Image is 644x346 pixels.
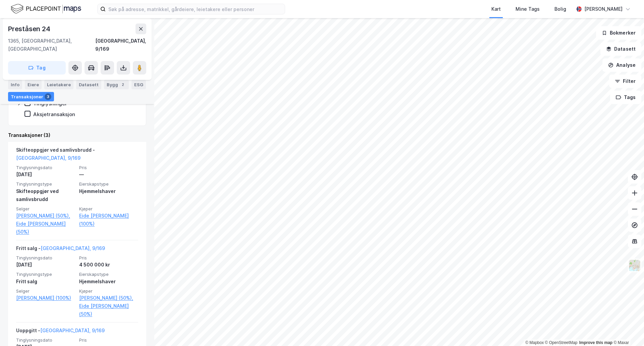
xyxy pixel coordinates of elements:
[16,327,105,337] div: Uoppgitt -
[79,255,138,261] span: Pris
[8,131,146,139] div: Transaksjoner (3)
[16,255,75,261] span: Tinglysningsdato
[79,302,138,318] a: Eide [PERSON_NAME] (50%)
[79,278,138,286] div: Hjemmelshaver
[8,80,22,89] div: Info
[628,259,641,272] img: Z
[16,244,105,255] div: Fritt salg -
[33,111,75,117] div: Aksjetransaksjon
[16,165,75,170] span: Tinglysningsdato
[79,170,138,179] div: —
[95,37,146,53] div: [GEOGRAPHIC_DATA], 9/169
[8,37,95,53] div: 1365, [GEOGRAPHIC_DATA], [GEOGRAPHIC_DATA]
[596,26,641,40] button: Bokmerker
[491,5,501,13] div: Kart
[8,61,66,75] button: Tag
[16,181,75,187] span: Tinglysningstype
[16,278,75,286] div: Fritt salg
[16,288,75,294] span: Selger
[41,245,105,251] a: [GEOGRAPHIC_DATA], 9/169
[79,181,138,187] span: Eierskapstype
[545,340,578,345] a: OpenStreetMap
[16,155,80,161] a: [GEOGRAPHIC_DATA], 9/169
[516,5,540,13] div: Mine Tags
[16,294,75,302] a: [PERSON_NAME] (100%)
[40,328,105,333] a: [GEOGRAPHIC_DATA], 9/169
[79,261,138,269] div: 4 500 000 kr
[79,187,138,195] div: Hjemmelshaver
[16,271,75,277] span: Tinglysningstype
[25,80,42,89] div: Eiere
[16,187,75,203] div: Skifteoppgjør ved samlivsbrudd
[525,340,544,345] a: Mapbox
[79,288,138,294] span: Kjøper
[16,261,75,269] div: [DATE]
[16,212,75,220] a: [PERSON_NAME] (50%),
[119,81,126,88] div: 2
[8,92,54,101] div: Transaksjoner
[609,75,641,88] button: Filter
[610,91,641,104] button: Tags
[16,337,75,343] span: Tinglysningsdato
[131,80,146,89] div: ESG
[16,146,138,165] div: Skifteoppgjør ved samlivsbrudd -
[8,23,52,34] div: Preståsen 24
[44,80,73,89] div: Leietakere
[554,5,566,13] div: Bolig
[602,58,641,72] button: Analyse
[79,337,138,343] span: Pris
[610,314,644,346] div: Kontrollprogram for chat
[16,206,75,212] span: Selger
[76,80,101,89] div: Datasett
[11,3,81,15] img: logo.f888ab2527a4732fd821a326f86c7f29.svg
[79,294,138,302] a: [PERSON_NAME] (50%),
[16,170,75,179] div: [DATE]
[579,340,612,345] a: Improve this map
[79,212,138,228] a: Eide [PERSON_NAME] (100%)
[79,271,138,277] span: Eierskapstype
[104,80,129,89] div: Bygg
[79,165,138,170] span: Pris
[106,4,285,14] input: Søk på adresse, matrikkel, gårdeiere, leietakere eller personer
[16,220,75,236] a: Eide [PERSON_NAME] (50%)
[45,93,51,100] div: 3
[79,206,138,212] span: Kjøper
[610,314,644,346] iframe: Chat Widget
[584,5,623,13] div: [PERSON_NAME]
[600,42,641,56] button: Datasett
